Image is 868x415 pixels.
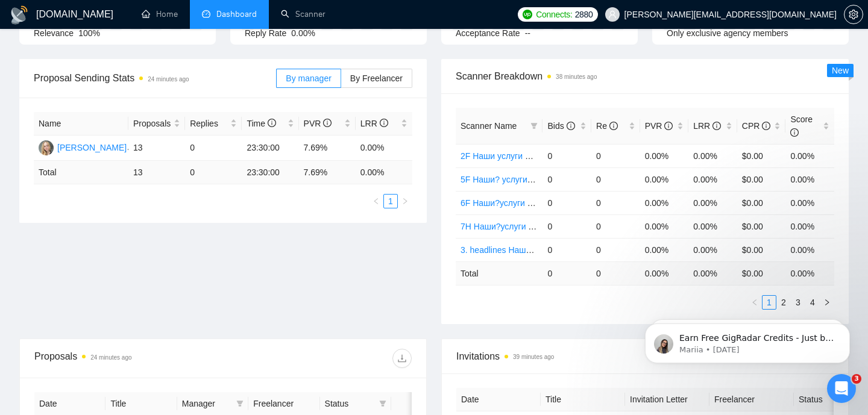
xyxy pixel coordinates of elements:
span: Time [247,119,275,128]
td: 0 [185,161,242,184]
td: 0.00% [688,191,737,214]
td: 0.00 % [688,261,737,285]
li: 2 [776,295,791,310]
li: Next Page [820,295,834,310]
span: Re [596,121,618,131]
th: Proposals [128,112,185,136]
span: LRR [360,119,388,128]
button: setting [844,5,863,24]
td: 13 [128,161,185,184]
p: Message from Mariia, sent 1w ago [52,46,208,57]
span: setting [844,10,863,19]
td: 0 [542,167,591,191]
td: 0.00% [785,191,834,214]
a: 3. headlines Наши услуги + не известна ЦА (минус наша ЦА) [461,245,698,255]
td: 0 [591,238,640,261]
td: 23:30:00 [242,136,298,161]
th: Title [541,388,625,411]
a: 1 [763,296,776,309]
li: Previous Page [747,295,762,310]
span: Invitations [456,349,834,364]
span: -- [525,28,530,38]
td: 0 [185,136,242,161]
div: [PERSON_NAME] [57,141,127,154]
span: Scanner Breakdown [456,69,834,84]
span: Score [790,114,813,137]
span: Only exclusive agency members [667,28,788,38]
td: 0.00% [356,136,412,161]
td: 23:30:00 [242,161,298,184]
span: By Freelancer [350,73,403,83]
li: 1 [762,295,776,310]
td: $0.00 [737,238,786,261]
span: info-circle [609,122,618,130]
span: left [373,198,380,205]
a: KK[PERSON_NAME] [39,142,127,152]
td: 0 [591,144,640,167]
a: 5F Наши? услуги + наша ЦА [461,175,572,184]
span: filter [377,395,389,413]
span: Manager [182,397,231,410]
time: 24 minutes ago [148,76,189,83]
button: right [820,295,834,310]
td: 7.69% [299,136,356,161]
td: 0.00% [785,238,834,261]
span: info-circle [323,119,332,127]
span: By manager [286,73,331,83]
td: 7.69 % [299,161,356,184]
th: Name [34,112,128,136]
td: 13 [128,136,185,161]
td: $0.00 [737,214,786,238]
td: $ 0.00 [737,261,786,285]
div: Proposals [34,349,223,368]
button: left [369,194,383,208]
span: 3 [852,374,861,384]
td: 0 [591,261,640,285]
iframe: Intercom live chat [827,374,856,403]
span: info-circle [567,122,575,130]
span: Connects: [536,8,572,21]
span: Proposal Sending Stats [34,70,276,86]
a: 6F Наши?услуги + наша?ЦА [461,198,572,208]
td: 0.00 % [785,261,834,285]
td: 0.00% [688,144,737,167]
span: filter [530,122,538,129]
td: 0.00 % [356,161,412,184]
a: searchScanner [281,9,325,19]
li: Next Page [398,194,412,208]
span: info-circle [268,119,276,127]
td: 0.00% [688,167,737,191]
td: 0 [591,191,640,214]
button: download [392,349,412,368]
img: logo [10,5,29,25]
span: info-circle [712,122,721,130]
span: info-circle [762,122,770,130]
td: 0.00% [640,238,689,261]
th: Invitation Letter [625,388,709,411]
td: $0.00 [737,191,786,214]
span: info-circle [790,128,799,137]
span: Acceptance Rate [456,28,520,38]
a: 7H Наши?услуги + ?ЦА (минус наша ЦА) [461,222,621,231]
span: filter [379,400,386,407]
span: Reply Rate [245,28,286,38]
a: setting [844,10,863,19]
td: 0.00% [640,144,689,167]
img: upwork-logo.png [523,10,532,19]
td: 0 [542,214,591,238]
span: filter [528,117,540,135]
td: Total [456,261,542,285]
td: 0 [542,238,591,261]
td: 0.00% [785,144,834,167]
a: 2 [777,296,790,309]
li: Previous Page [369,194,383,208]
button: left [747,295,762,310]
span: Status [325,397,374,410]
span: LRR [693,121,721,131]
span: Scanner Name [461,121,517,131]
span: Bids [547,121,574,131]
a: 4 [806,296,819,309]
span: Replies [190,117,228,130]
